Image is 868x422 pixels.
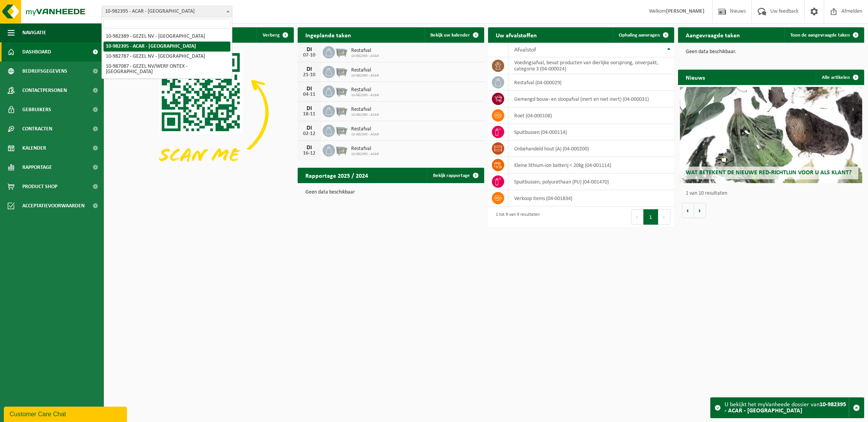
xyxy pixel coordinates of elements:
[508,124,674,140] td: spuitbussen (04-000114)
[508,74,674,91] td: restafval (04-000029)
[666,8,705,14] strong: [PERSON_NAME]
[22,177,57,196] span: Product Shop
[22,81,67,100] span: Contactpersonen
[492,208,540,225] div: 1 tot 9 van 9 resultaten
[816,70,863,85] a: Alle artikelen
[351,48,379,54] span: Restafval
[784,27,863,43] a: Toon de aangevraagde taken
[643,209,658,225] button: 1
[305,190,476,195] p: Geen data beschikbaar
[335,45,348,58] img: WB-2500-GAL-GY-01
[22,42,51,62] span: Dashboard
[102,6,232,17] span: 10-982395 - ACAR - SINT-NIKLAAS
[103,62,230,77] li: 10-987087 - GEZEL NV/WERF ONTEX - [GEOGRAPHIC_DATA]
[686,191,860,196] p: 1 van 10 resultaten
[302,92,317,97] div: 04-11
[335,123,348,137] img: WB-2500-GAL-GY-01
[427,168,483,183] a: Bekijk rapportage
[302,53,317,58] div: 07-10
[22,196,85,215] span: Acceptatievoorwaarden
[22,23,46,42] span: Navigatie
[302,125,317,131] div: DI
[102,6,232,17] span: 10-982395 - ACAR - SINT-NIKLAAS
[508,107,674,124] td: roet (04-000108)
[22,158,52,177] span: Rapportage
[351,87,379,93] span: Restafval
[508,190,674,207] td: verkoop items (04-001834)
[351,107,379,113] span: Restafval
[351,54,379,58] span: 10-982395 - ACAR
[790,33,850,38] span: Toon de aangevraagde taken
[22,138,46,158] span: Kalender
[22,119,52,138] span: Contracten
[658,209,670,225] button: Next
[22,100,51,119] span: Gebruikers
[351,126,379,132] span: Restafval
[302,86,317,92] div: DI
[488,27,545,42] h2: Uw afvalstoffen
[302,145,317,151] div: DI
[103,42,230,52] li: 10-982395 - ACAR - [GEOGRAPHIC_DATA]
[725,402,846,414] strong: 10-982395 - ACAR - [GEOGRAPHIC_DATA]
[103,32,230,42] li: 10-982389 - GEZEL NV - [GEOGRAPHIC_DATA]
[351,113,379,117] span: 10-982395 - ACAR
[508,57,674,74] td: voedingsafval, bevat producten van dierlijke oorsprong, onverpakt, categorie 3 (04-000024)
[302,151,317,156] div: 16-12
[302,72,317,78] div: 21-10
[351,132,379,137] span: 10-982395 - ACAR
[613,27,673,43] a: Ophaling aanvragen
[302,131,317,137] div: 02-12
[631,209,643,225] button: Previous
[351,67,379,73] span: Restafval
[302,66,317,72] div: DI
[351,146,379,152] span: Restafval
[263,33,280,38] span: Verberg
[508,173,674,190] td: spuitbussen, polyurethaan (PU) (04-001470)
[108,43,294,182] img: Download de VHEPlus App
[103,52,230,62] li: 10-982787 - GEZEL NV - [GEOGRAPHIC_DATA]
[298,27,359,42] h2: Ingeplande taken
[335,143,348,156] img: WB-2500-GAL-GY-01
[302,47,317,53] div: DI
[678,27,748,42] h2: Aangevraagde taken
[22,62,67,81] span: Bedrijfsgegevens
[686,49,856,55] p: Geen data beschikbaar.
[298,168,376,183] h2: Rapportage 2025 / 2024
[335,104,348,117] img: WB-2500-GAL-GY-01
[424,27,483,43] a: Bekijk uw kalender
[725,398,849,418] div: U bekijkt het myVanheede dossier van
[678,70,713,85] h2: Nieuws
[686,170,851,176] span: Wat betekent de nieuwe RED-richtlijn voor u als klant?
[514,47,536,53] span: Afvalstof
[619,33,660,38] span: Ophaling aanvragen
[508,91,674,107] td: gemengd bouw- en sloopafval (inert en niet inert) (04-000031)
[4,405,128,422] iframe: chat widget
[508,157,674,173] td: kleine lithium-ion batterij < 20kg (04-001114)
[682,203,694,218] button: Vorige
[302,105,317,112] div: DI
[508,140,674,157] td: onbehandeld hout (A) (04-000200)
[351,152,379,157] span: 10-982395 - ACAR
[302,112,317,117] div: 18-11
[680,87,863,183] a: Wat betekent de nieuwe RED-richtlijn voor u als klant?
[430,33,470,38] span: Bekijk uw kalender
[351,73,379,78] span: 10-982395 - ACAR
[351,93,379,98] span: 10-982395 - ACAR
[694,203,706,218] button: Volgende
[335,84,348,97] img: WB-2500-GAL-GY-01
[257,27,293,43] button: Verberg
[335,65,348,78] img: WB-2500-GAL-GY-01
